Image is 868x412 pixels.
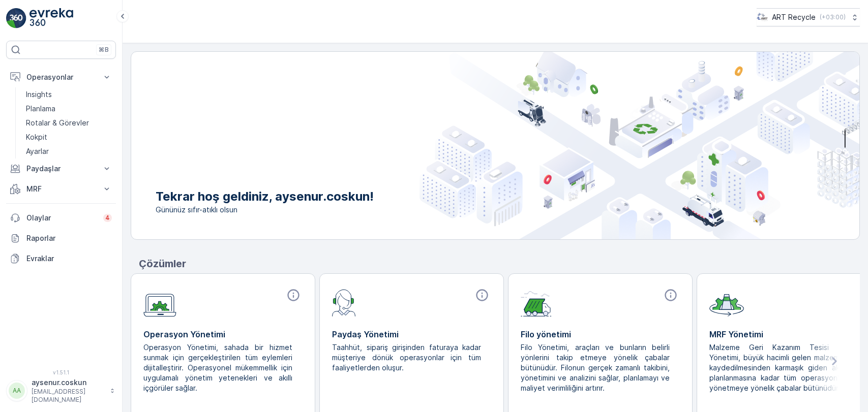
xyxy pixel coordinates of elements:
p: Insights [26,89,52,100]
p: Planlama [26,104,55,114]
img: city illustration [420,52,859,239]
p: ART Recycle [772,12,816,22]
p: Çözümler [139,256,860,271]
button: AAaysenur.coskun[EMAIL_ADDRESS][DOMAIN_NAME] [6,377,116,404]
p: Operasyonlar [26,72,96,82]
img: logo_light-DOdMpM7g.png [29,8,73,28]
p: ⌘B [99,46,109,54]
p: 4 [105,214,110,222]
img: module-icon [143,288,176,317]
a: Planlama [22,102,116,116]
button: Operasyonlar [6,67,116,87]
img: module-icon [521,288,552,316]
p: Tekrar hoş geldiniz, aysenur.coskun! [156,188,374,205]
p: Raporlar [26,233,112,243]
a: Raporlar [6,228,116,248]
p: Operasyon Yönetimi [143,328,303,340]
p: Taahhüt, sipariş girişinden faturaya kadar müşteriye dönük operasyonlar için tüm faaliyetlerden o... [332,342,483,373]
p: Operasyon Yönetimi, sahada bir hizmet sunmak için gerçekleştirilen tüm eylemleri dijitalleştirir.... [143,342,294,393]
a: Insights [22,87,116,102]
a: Rotalar & Görevler [22,116,116,130]
p: ( +03:00 ) [820,13,846,21]
p: MRF [26,184,96,194]
a: Kokpit [22,130,116,144]
a: Evraklar [6,248,116,269]
button: MRF [6,179,116,199]
p: Ayarlar [26,146,49,156]
button: Paydaşlar [6,159,116,179]
p: Filo Yönetimi, araçları ve bunların belirli yönlerini takip etmeye yönelik çabalar bütünüdür. Fil... [521,342,672,393]
a: Olaylar4 [6,208,116,228]
span: v 1.51.1 [6,369,116,375]
img: module-icon [709,288,744,316]
p: Paydaş Yönetimi [332,328,491,340]
p: Paydaşlar [26,164,96,174]
img: logo [6,8,26,28]
p: Filo yönetimi [521,328,680,340]
a: Ayarlar [22,144,116,159]
p: aysenur.coskun [32,377,105,388]
p: Evraklar [26,253,112,264]
p: Olaylar [26,213,97,223]
span: Gününüz sıfır-atıklı olsun [156,205,374,215]
p: Rotalar & Görevler [26,118,89,128]
img: module-icon [332,288,356,316]
p: Malzeme Geri Kazanım Tesisi (MRF) Yönetimi, büyük hacimli gelen malzemelerin kaydedilmesinden kar... [709,342,860,393]
button: ART Recycle(+03:00) [757,8,860,26]
div: AA [9,383,25,399]
p: Kokpit [26,132,47,142]
p: [EMAIL_ADDRESS][DOMAIN_NAME] [32,388,105,404]
img: image_23.png [757,12,768,23]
